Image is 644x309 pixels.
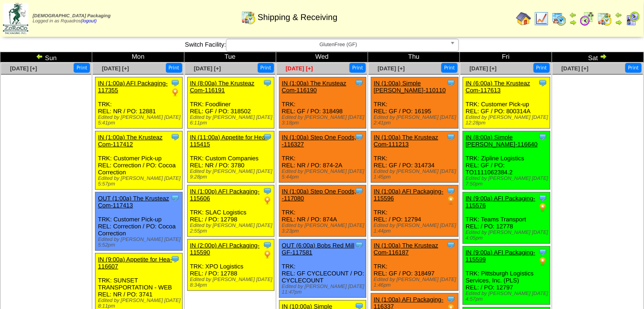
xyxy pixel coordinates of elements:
[463,77,550,129] div: TRK: Customer Pick-up REL: GF / PO: 800314A
[102,65,129,72] a: [DATE] [+]
[446,78,456,88] img: Tooltip
[98,256,172,270] a: IN (9:00a) Appetite for Hea-116607
[355,132,364,142] img: Tooltip
[466,80,530,94] a: IN (6:00a) The Krusteaz Com-117613
[466,115,550,126] div: Edited by [PERSON_NAME] [DATE] 12:28pm
[538,132,548,142] img: Tooltip
[597,11,612,26] img: calendarinout.gif
[279,77,366,129] div: TRK: REL: GF / PO: 318498
[446,295,456,304] img: Tooltip
[355,78,364,88] img: Tooltip
[534,63,550,73] button: Print
[0,52,92,62] td: Sun
[538,257,548,266] img: PO
[374,277,458,288] div: Edited by [PERSON_NAME] [DATE] 1:46pm
[569,19,577,26] img: arrowright.gif
[190,242,260,256] a: IN (2:00p) AFI Packaging-115590
[171,193,180,203] img: Tooltip
[190,188,260,202] a: IN (1:00p) AFI Packaging-115606
[562,65,589,72] a: [DATE] [+]
[98,134,163,148] a: IN (1:00a) The Krusteaz Com-117412
[625,63,642,73] button: Print
[10,65,37,72] a: [DATE] [+]
[282,115,366,126] div: Edited by [PERSON_NAME] [DATE] 3:18pm
[166,63,182,73] button: Print
[355,186,364,196] img: Tooltip
[446,186,456,196] img: Tooltip
[286,65,313,72] a: [DATE] [+]
[279,185,366,237] div: TRK: REL: NR / PO: 874A
[258,63,274,73] button: Print
[374,169,458,180] div: Edited by [PERSON_NAME] [DATE] 1:45pm
[446,240,456,250] img: Tooltip
[74,63,90,73] button: Print
[263,196,272,205] img: PO
[374,188,444,202] a: IN (1:00a) AFI Packaging-115596
[466,134,538,148] a: IN (8:00a) Simple [PERSON_NAME]-116640
[98,80,168,94] a: IN (1:00a) AFI Packaging-117355
[282,80,347,94] a: IN (1:00a) The Krusteaz Com-116190
[538,247,548,257] img: Tooltip
[538,78,548,88] img: Tooltip
[466,195,535,209] a: IN (9:00a) AFI Packaging-115576
[600,53,607,60] img: arrowright.gif
[276,52,368,62] td: Wed
[368,52,460,62] td: Thu
[371,131,459,183] div: TRK: REL: GF / PO: 314734
[33,14,110,24] span: Logged in as Rquadros
[187,131,274,183] div: TRK: Custom Companies REL: NR / PO: 3780
[378,65,405,72] a: [DATE] [+]
[460,52,552,62] td: Fri
[615,11,623,19] img: arrowleft.gif
[282,169,366,180] div: Edited by [PERSON_NAME] [DATE] 5:44pm
[282,242,355,256] a: OUT (6:00a) Bobs Red Mill GF-117581
[98,298,182,309] div: Edited by [PERSON_NAME] [DATE] 8:11pm
[36,53,43,60] img: arrowleft.gif
[615,19,623,26] img: arrowright.gif
[263,250,272,259] img: PO
[374,242,438,256] a: IN (1:00a) The Krusteaz Com-116187
[374,134,438,148] a: IN (1:00a) The Krusteaz Com-111213
[282,284,366,295] div: Edited by [PERSON_NAME] [DATE] 11:47pm
[355,240,364,250] img: Tooltip
[371,77,459,129] div: TRK: REL: GF / PO: 16195
[538,193,548,203] img: Tooltip
[446,132,456,142] img: Tooltip
[187,185,274,237] div: TRK: SLAC Logistics REL: / PO: 12798
[187,77,274,129] div: TRK: Foodliner REL: GF / PO: 318502
[241,10,256,25] img: calendarinout.gif
[466,176,550,187] div: Edited by [PERSON_NAME] [DATE] 7:50pm
[282,134,356,148] a: IN (1:00a) Step One Foods, -116327
[263,132,272,142] img: Tooltip
[282,223,366,234] div: Edited by [PERSON_NAME] [DATE] 3:23pm
[190,134,267,148] a: IN (11:00a) Appetite for Hea-115415
[552,52,644,62] td: Sat
[187,240,274,291] div: TRK: XPO Logistics REL: / PO: 12788
[96,131,183,190] div: TRK: Customer Pick-up REL: Correction / PO: Cocoa Correction
[98,176,182,187] div: Edited by [PERSON_NAME] [DATE] 5:57pm
[374,223,458,234] div: Edited by [PERSON_NAME] [DATE] 1:44pm
[538,203,548,212] img: PO
[171,88,180,97] img: PO
[190,115,274,126] div: Edited by [PERSON_NAME] [DATE] 6:11pm
[263,186,272,196] img: Tooltip
[446,196,456,205] img: PO
[580,11,595,26] img: calendarblend.gif
[441,63,458,73] button: Print
[463,192,550,244] div: TRK: Teams Transport REL: / PO: 12778
[194,65,221,72] span: [DATE] [+]
[374,115,458,126] div: Edited by [PERSON_NAME] [DATE] 2:41pm
[81,19,96,24] a: (logout)
[625,11,640,26] img: calendarcustomer.gif
[279,131,366,183] div: TRK: REL: NR / PO: 874-2A
[190,223,274,234] div: Edited by [PERSON_NAME] [DATE] 2:55pm
[190,169,274,180] div: Edited by [PERSON_NAME] [DATE] 9:28pm
[282,188,356,202] a: IN (1:00a) Step One Foods, -117080
[171,78,180,88] img: Tooltip
[230,39,446,50] span: GlutenFree (GF)
[470,65,497,72] a: [DATE] [+]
